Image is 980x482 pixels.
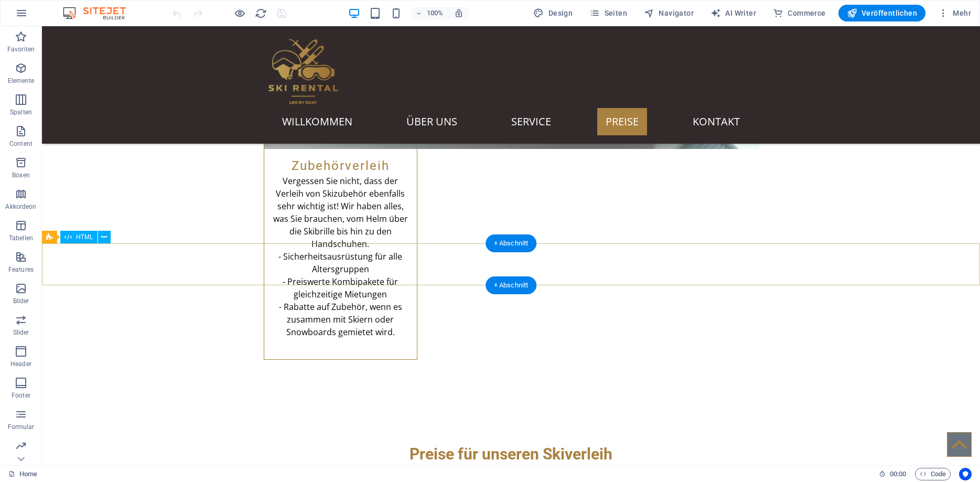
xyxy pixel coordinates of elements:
[9,234,33,242] p: Tabellen
[938,8,971,18] span: Mehr
[706,5,760,22] button: AI Writer
[254,7,267,19] button: reload
[7,45,35,53] p: Favoriten
[454,8,464,18] i: Bei Größenänderung Zoomstufe automatisch an das gewählte Gerät anpassen.
[897,470,899,478] span: :
[486,234,537,252] div: + Abschnitt
[486,276,537,294] div: + Abschnitt
[8,468,37,480] a: Klick, um Auswahl aufzuheben. Doppelklick öffnet Seitenverwaltung
[427,7,444,19] h6: 100%
[13,328,29,337] p: Slider
[589,8,627,18] span: Seiten
[255,7,267,19] i: Seite neu laden
[8,77,35,85] p: Elemente
[10,108,32,116] p: Spalten
[8,265,34,274] p: Features
[5,202,36,211] p: Akkordeon
[934,5,975,22] button: Mehr
[838,5,925,22] button: Veröffentlichen
[411,7,448,19] button: 100%
[76,234,93,240] span: HTML
[12,171,30,179] p: Boxen
[769,5,830,22] button: Commerce
[640,5,698,22] button: Navigator
[644,8,694,18] span: Navigator
[10,360,31,368] p: Header
[890,468,906,480] span: 00 00
[9,140,33,148] p: Content
[847,8,917,18] span: Veröffentlichen
[773,8,826,18] span: Commerce
[12,391,30,400] p: Footer
[915,468,951,480] button: Code
[529,5,577,22] button: Design
[920,468,946,480] span: Code
[959,468,972,480] button: Usercentrics
[13,297,29,305] p: Bilder
[585,5,631,22] button: Seiten
[60,7,139,19] img: Editor Logo
[8,423,35,431] p: Formular
[533,8,573,18] span: Design
[529,5,577,22] div: Design (Strg+Alt+Y)
[710,8,756,18] span: AI Writer
[879,468,907,480] h6: Session-Zeit
[233,7,246,19] button: Klicke hier, um den Vorschau-Modus zu verlassen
